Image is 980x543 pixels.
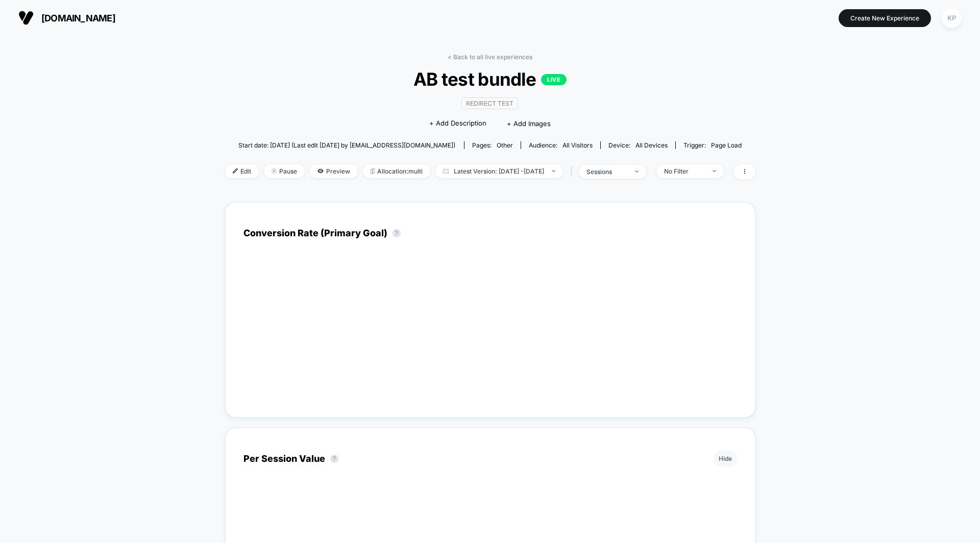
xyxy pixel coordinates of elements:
[393,229,401,237] button: ?
[15,10,118,26] button: [DOMAIN_NAME]
[41,13,115,23] span: [DOMAIN_NAME]
[272,168,277,174] img: end
[310,164,358,178] span: Preview
[238,141,455,149] span: Start date: [DATE] (Last edit [DATE] by [EMAIL_ADDRESS][DOMAIN_NAME])
[429,118,486,129] span: + Add Description
[711,141,742,149] span: Page Load
[461,97,518,109] span: Redirect Test
[552,170,555,172] img: end
[448,53,532,61] a: < Back to all live experiences
[371,168,375,174] img: rebalance
[233,271,727,399] div: CONVERSION_RATE
[243,453,344,464] div: Per Session Value
[635,141,668,149] span: all devices
[541,74,567,85] p: LIVE
[264,164,305,178] span: Pause
[435,164,563,178] span: Latest Version: [DATE] - [DATE]
[839,9,931,27] button: Create New Experience
[330,455,338,463] button: ?
[243,228,406,238] div: Conversion Rate (Primary Goal)
[251,68,728,90] span: AB test bundle
[225,164,259,178] span: Edit
[562,141,593,149] span: All Visitors
[507,119,551,128] span: + Add Images
[443,168,449,174] img: calendar
[529,141,593,149] div: Audience:
[664,167,705,175] div: No Filter
[635,170,639,172] img: end
[472,141,513,149] div: Pages:
[497,141,513,149] span: other
[233,168,238,174] img: edit
[939,8,965,29] button: KP
[713,170,716,172] img: end
[683,141,742,149] div: Trigger:
[18,10,34,26] img: Visually logo
[714,450,737,467] button: Hide
[586,168,627,176] div: sessions
[568,164,579,179] span: |
[600,141,675,149] span: Device:
[942,8,962,28] div: KP
[363,164,430,178] span: Allocation: multi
